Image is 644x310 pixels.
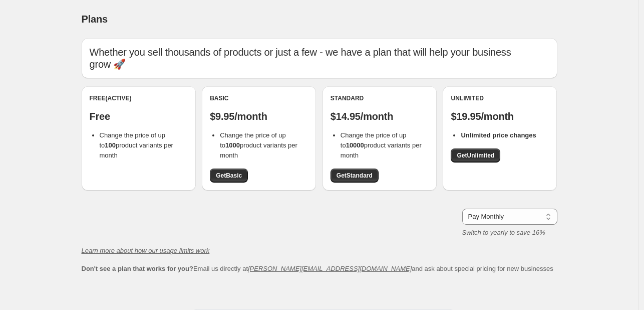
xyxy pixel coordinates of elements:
[461,131,536,139] b: Unlimited price changes
[331,169,379,183] a: GetStandard
[210,169,248,183] a: GetBasic
[225,141,240,149] b: 1000
[248,265,412,272] a: [PERSON_NAME][EMAIL_ADDRESS][DOMAIN_NAME]
[341,131,422,159] span: Change the price of up to product variants per month
[331,110,429,122] p: $14.95/month
[451,94,549,102] div: Unlimited
[82,247,210,254] a: Learn more about how our usage limits work
[105,141,116,149] b: 100
[451,110,549,122] p: $19.95/month
[82,265,553,272] span: Email us directly at and ask about special pricing for new businesses
[331,94,429,102] div: Standard
[82,265,193,272] b: Don't see a plan that works for you?
[210,110,308,122] p: $9.95/month
[90,110,188,122] p: Free
[462,229,545,236] i: Switch to yearly to save 16%
[90,46,549,70] p: Whether you sell thousands of products or just a few - we have a plan that will help your busines...
[220,131,297,159] span: Change the price of up to product variants per month
[82,14,108,25] span: Plans
[216,172,242,180] span: Get Basic
[337,172,373,180] span: Get Standard
[457,151,494,160] span: Get Unlimited
[451,148,500,163] a: GetUnlimited
[100,131,173,159] span: Change the price of up to product variants per month
[346,141,364,149] b: 10000
[90,94,188,102] div: Free (Active)
[210,94,308,102] div: Basic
